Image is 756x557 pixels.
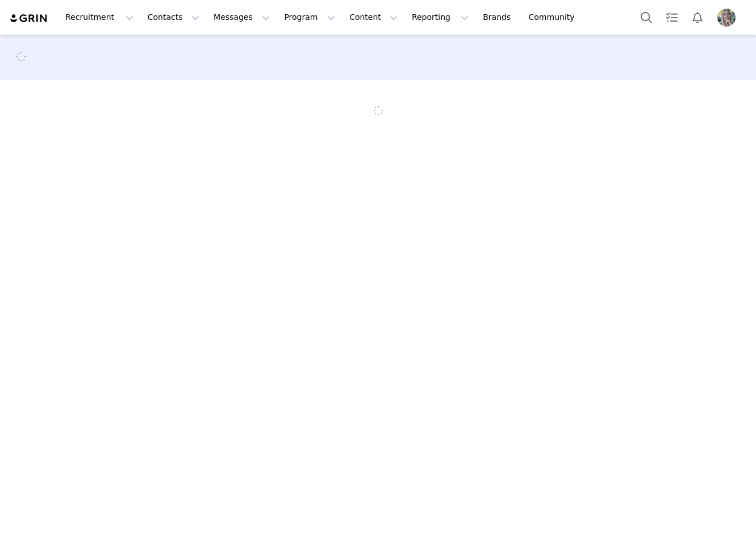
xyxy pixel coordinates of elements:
[207,5,277,30] button: Messages
[659,5,684,30] a: Tasks
[522,5,587,30] a: Community
[717,9,736,27] img: 4c4d8390-f692-4448-aacb-a4bdb8ccc65e.jpg
[9,13,49,24] img: grin logo
[405,5,475,30] button: Reporting
[634,5,659,30] button: Search
[59,5,140,30] button: Recruitment
[141,5,206,30] button: Contacts
[476,5,521,30] a: Brands
[685,5,710,30] button: Notifications
[277,5,342,30] button: Program
[343,5,404,30] button: Content
[711,9,747,27] button: Profile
